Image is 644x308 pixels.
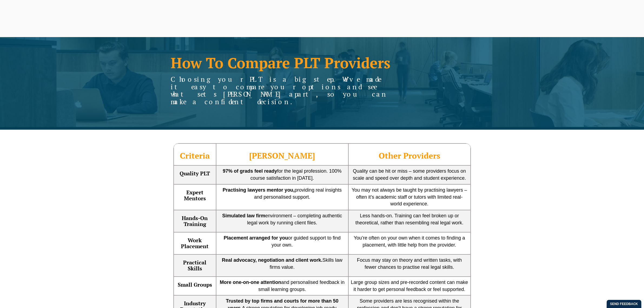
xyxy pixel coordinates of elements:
span: Focus may stay on theory and written tasks, with fewer chances to practise real legal skills. [357,257,462,270]
span: and personalised feedback in small learning groups. [220,280,345,292]
span: for the legal profession. 100% course satisfaction in [DATE]. [223,168,342,181]
span: You’re often on your own when it comes to finding a placement, with little help from the provider. [354,235,465,248]
span: or guided support to find your own. [224,235,341,248]
strong: Simulated law firm [222,213,265,218]
span: Quality can be hit or miss – some providers focus on scale and speed over depth and student exper... [353,168,466,181]
strong: Small Groups [178,281,212,288]
strong: Expert Mentors [184,189,206,202]
span: providing real insights and personalised support. [223,187,342,200]
span: environment – completing authentic legal work by running client files. [222,213,342,225]
span: [PERSON_NAME] [249,150,315,161]
span: Criteria [180,150,210,161]
span: You may not always be taught by practising lawyers – often it’s academic staff or tutors with lim... [352,187,467,207]
strong: Placement arranged for you [224,235,288,241]
strong: Practising lawyers mentor you, [223,187,295,193]
span: Other Providers [379,150,440,161]
strong: 97% of grads feel ready [223,168,277,174]
strong: Quality PLT [180,170,210,177]
span: Large group sizes and pre-recorded content can make it harder to get personal feedback or feel su... [351,280,468,292]
span: Less hands-on. Training can feel broken up or theoretical, rather than resembling real legal work. [355,213,463,225]
strong: Practical Skills [183,259,206,272]
span: Choosing your PLT is a big step. We’ve made it easy to compare your options and see what sets [PE... [171,75,388,106]
strong: Work Placement [181,237,209,250]
strong: Real advocacy, negotiation and client work. [222,257,322,263]
h1: How To Compare PLT Providers [171,56,401,70]
span: Skills law firms value. [222,257,342,270]
strong: Hands-On Training [182,214,208,228]
strong: More one-on-one attention [220,280,281,285]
